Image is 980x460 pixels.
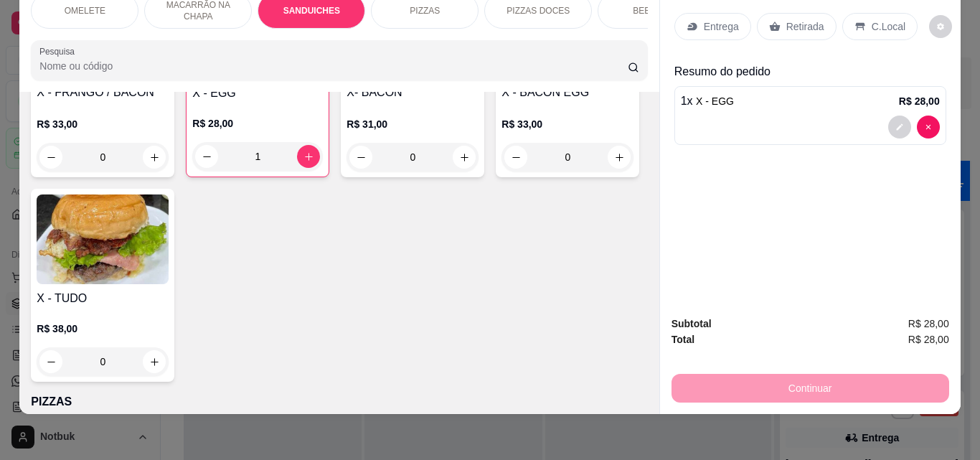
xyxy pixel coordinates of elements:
[917,116,940,139] button: decrease-product-quantity
[501,117,633,131] p: R$ 33,00
[672,334,694,345] strong: Total
[672,318,712,329] strong: Subtotal
[633,5,670,17] p: BEBIDAS
[37,321,169,336] p: R$ 38,00
[908,332,949,347] span: R$ 28,00
[37,117,169,131] p: R$ 33,00
[283,5,340,17] p: SANDUICHES
[899,94,940,108] p: R$ 28,00
[192,116,323,131] p: R$ 28,00
[929,15,952,38] button: decrease-product-quantity
[501,84,633,101] h4: X - BACON EGG
[65,5,105,17] p: OMELETE
[507,5,570,17] p: PIZZAS DOCES
[31,393,647,410] p: PIZZAS
[872,19,905,34] p: C.Local
[347,117,479,131] p: R$ 31,00
[37,290,169,307] h4: X - TUDO
[696,95,734,107] span: X - EGG
[888,116,911,139] button: decrease-product-quantity
[39,45,80,57] label: Pesquisa
[192,85,323,102] h4: X - EGG
[681,93,734,110] p: 1 x
[347,84,479,101] h4: X- BACON
[704,19,739,34] p: Entrega
[786,19,824,34] p: Retirada
[37,194,169,284] img: product-image
[37,84,169,101] h4: X - FRANGO / BACON
[674,63,946,80] p: Resumo do pedido
[908,316,949,332] span: R$ 28,00
[39,59,628,73] input: Pesquisa
[410,5,440,17] p: PIZZAS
